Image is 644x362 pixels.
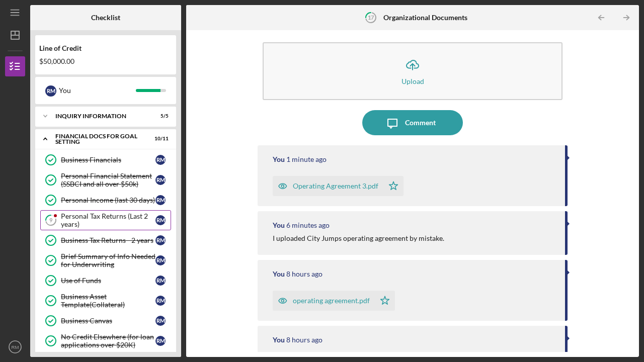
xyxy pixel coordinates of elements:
div: Financial Docs for Goal Setting [55,133,143,145]
div: $50,000.00 [39,57,172,65]
tspan: 17 [367,14,374,21]
div: R M [155,276,166,286]
div: Comment [405,110,436,135]
tspan: 9 [49,217,53,224]
div: R M [155,215,166,225]
a: Brief Summary of Info Needed for UnderwritingRM [40,250,171,270]
button: Operating Agreement 3.pdf [273,176,404,196]
a: No Credit Elsewhere (for loan applications over $20K)RM [40,331,171,351]
div: R M [45,85,56,97]
div: Business Financials [61,156,155,164]
time: 2025-10-08 02:53 [286,221,330,229]
button: operating agreement.pdf [273,291,395,311]
a: Business Tax Returns - 2 yearsRM [40,230,171,250]
text: RM [12,344,19,350]
div: You [273,221,285,229]
div: Use of Funds [61,277,155,285]
div: Business Canvas [61,317,155,325]
div: Personal Tax Returns (Last 2 years) [61,212,155,228]
a: Use of FundsRM [40,270,171,291]
div: 5 / 5 [150,113,169,119]
div: Line of Credit [39,44,172,52]
a: 9Personal Tax Returns (Last 2 years)RM [40,210,171,230]
a: Personal Income (last 30 days)RM [40,190,171,210]
div: R M [155,255,166,265]
div: R M [155,175,166,185]
time: 2025-10-08 02:59 [286,155,327,163]
div: I uploaded City Jumps operating agreement by mistake. [273,234,444,242]
div: 10 / 11 [150,136,169,142]
a: Personal Financial Statement (SSBCI and all over $50k)RM [40,170,171,190]
div: You [273,155,285,163]
div: Business Tax Returns - 2 years [61,236,155,244]
div: operating agreement.pdf [293,297,370,305]
div: R M [155,316,166,326]
div: R M [155,336,166,346]
a: Business FinancialsRM [40,150,171,170]
div: You [273,336,285,344]
b: Checklist [91,14,120,22]
div: R M [155,195,166,205]
div: Brief Summary of Info Needed for Underwriting [61,252,155,268]
div: Personal Income (last 30 days) [61,196,155,204]
div: You [59,82,136,99]
time: 2025-10-07 18:26 [286,336,323,344]
a: Business Asset Template(Collateral)RM [40,291,171,311]
time: 2025-10-07 18:26 [286,270,323,278]
div: INQUIRY INFORMATION [55,113,143,119]
div: Business Asset Template(Collateral) [61,293,155,309]
div: Personal Financial Statement (SSBCI and all over $50k) [61,172,155,188]
button: Upload [263,42,562,100]
button: Comment [362,110,463,135]
b: Organizational Documents [383,14,467,22]
div: No Credit Elsewhere (for loan applications over $20K) [61,333,155,349]
div: Operating Agreement 3.pdf [293,182,378,190]
button: RM [5,337,25,357]
div: Upload [401,77,424,85]
div: R M [155,235,166,245]
div: R M [155,296,166,306]
div: R M [155,155,166,165]
a: Business CanvasRM [40,311,171,331]
div: You [273,270,285,278]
